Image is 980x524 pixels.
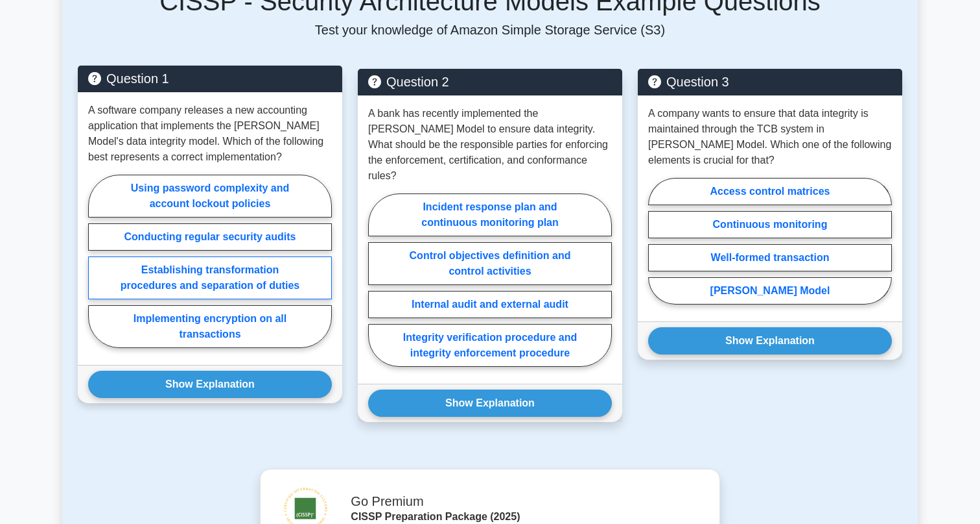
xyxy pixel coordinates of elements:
label: Using password complexity and account lockout policies [88,175,332,218]
label: [PERSON_NAME] Model [648,277,892,305]
label: Control objectives definition and control activities [368,242,612,285]
p: A bank has recently implemented the [PERSON_NAME] Model to ensure data integrity. What should be ... [368,106,612,184]
button: Show Explanation [648,327,892,355]
label: Establishing transformation procedures and separation of duties [88,256,332,299]
label: Internal audit and external audit [368,291,612,318]
label: Continuous monitoring [648,211,892,238]
label: Incident response plan and continuous monitoring plan [368,193,612,236]
p: A company wants to ensure that data integrity is maintained through the TCB system in [PERSON_NAM... [648,106,892,168]
h5: Question 1 [88,71,332,86]
p: A software company releases a new accounting application that implements the [PERSON_NAME] Model'... [88,103,332,165]
h5: Question 3 [648,74,892,90]
label: Access control matrices [648,178,892,205]
label: Conducting regular security audits [88,223,332,251]
h5: Question 2 [368,74,612,90]
label: Integrity verification procedure and integrity enforcement procedure [368,324,612,367]
label: Implementing encryption on all transactions [88,305,332,348]
button: Show Explanation [88,371,332,398]
label: Well-formed transaction [648,244,892,271]
button: Show Explanation [368,390,612,417]
p: Test your knowledge of Amazon Simple Storage Service (S3) [78,22,902,38]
